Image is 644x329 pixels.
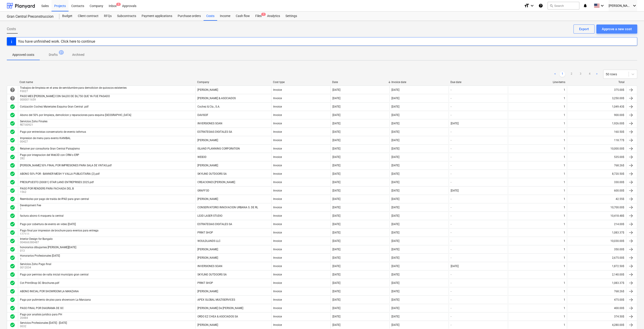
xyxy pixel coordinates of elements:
div: [DATE] [391,256,399,259]
iframe: Chat Widget [621,307,644,329]
span: check_circle [10,238,15,244]
div: [DATE] [391,147,399,150]
div: 1,926.00$ [567,120,626,127]
div: - [451,248,451,251]
div: ISLAND PLANNING CORPORATION [197,147,240,150]
div: 10,700.00$ [567,204,626,211]
div: Honorarios Profesionales [DATE] [20,254,60,257]
span: check_circle [10,188,15,193]
span: check_circle [10,221,15,227]
div: Due date [450,81,506,84]
span: check_circle [10,163,15,168]
div: Invoice [273,223,282,226]
div: 3,250.00$ [567,95,626,102]
div: Invoice was approved [10,213,15,219]
a: Costs [204,12,217,21]
div: 900.00$ [567,111,626,119]
div: 1 [563,172,565,175]
div: 1 [563,105,565,108]
div: Invoice [273,189,282,192]
div: PRINT SHOP [197,231,213,234]
div: Line-items [510,81,565,84]
i: notifications [583,3,587,8]
div: Invoice [273,97,282,100]
div: [DATE] [332,231,340,234]
div: ABONO 50% POR - BANNER MESH Y VALLA PUBLICITARIA (2).pdf [20,172,100,175]
span: check_circle [10,179,15,185]
div: 1 [563,88,565,91]
div: Invoice was approved [10,129,15,135]
div: LS3D LASER STUDIO [197,214,222,217]
div: 375.00$ [567,86,626,93]
span: search [550,4,553,7]
div: 4,280.00$ [567,321,626,329]
span: check_circle [10,247,15,252]
div: Gran Central Preconstruccion [7,14,54,19]
span: check_circle [10,112,15,118]
div: WEB3D [197,155,206,159]
div: Invoice was approved [10,255,15,260]
div: [DATE] [391,155,399,159]
span: 2 [116,3,121,6]
span: check_circle [10,263,15,269]
div: 1,049.43$ [567,103,626,110]
div: Invoice was approved [10,238,15,244]
i: Knowledge base [538,3,543,8]
div: Invoice was approved [10,121,15,126]
div: Invoice is waiting for an approval [10,96,15,101]
div: Invoice [273,130,282,133]
div: Invoice was approved [10,104,15,109]
div: Invoice is waiting for an approval [10,87,15,93]
div: - [451,231,451,234]
span: check_circle [10,230,15,235]
div: Pago por cobertura de evento en video [DATE] [20,223,76,226]
div: Invoice [273,206,282,209]
div: Invoice [273,88,282,91]
div: Invoice was approved [10,263,15,269]
div: You have unfinished work. Click here to continue [18,39,95,44]
div: 1 [563,181,565,184]
a: Files7 [253,12,264,21]
div: - [451,197,451,201]
div: 1 [563,164,565,167]
div: [DATE] [391,181,399,184]
div: Invoice was approved [10,221,15,227]
div: [DATE] [332,248,340,251]
span: [PERSON_NAME] [609,4,631,7]
div: 1 [563,248,565,251]
div: [DATE] [332,164,340,167]
button: Search [548,2,579,10]
p: 004666380487 [20,241,54,244]
div: Invoice [273,155,282,159]
div: [DATE] [391,248,399,251]
div: 330.00$ [567,179,626,186]
div: [DATE] [391,88,399,91]
div: 10,030.00$ [567,237,626,245]
div: Abono del 50% por limpieza, demolicion y reparaciones para esquina [GEOGRAPHIC_DATA] [20,113,131,117]
div: - [451,105,451,108]
div: [PERSON_NAME] [197,248,218,251]
div: [DATE] [332,155,340,159]
div: 1 [563,147,565,150]
div: INVERSIONES SOAN [197,122,222,125]
div: [DATE] [391,97,399,100]
div: Servicios Zoho Pago final [20,263,51,266]
div: Pago por integracion del Web3D con CRM o ERP [20,153,79,157]
div: Files [253,12,264,21]
div: - [451,181,451,184]
div: Invoice was approved [10,137,15,143]
div: [DATE] [332,214,340,217]
div: [DATE] [391,239,399,243]
div: - [451,172,451,175]
div: [DATE] [451,189,459,192]
span: check_circle [10,255,15,260]
div: 1,083.37$ [567,229,626,236]
div: - [451,139,451,142]
p: 0000011659 [20,98,111,102]
div: Date [332,81,388,84]
p: 1 [20,207,42,211]
div: 1,872.50$ [567,263,626,270]
div: Budget [59,12,75,21]
div: 2,675.00$ [567,254,626,261]
div: WOULDLANDS LLC [197,239,221,243]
